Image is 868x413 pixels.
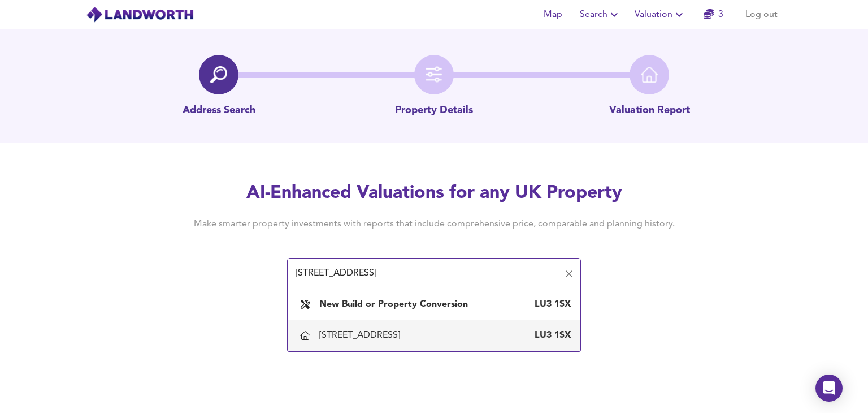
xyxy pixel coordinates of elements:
button: Log out [741,3,782,26]
button: Search [575,3,626,26]
button: 3 [695,3,731,26]
img: logo [86,6,194,23]
span: Map [539,7,566,23]
input: Enter a postcode to start... [292,263,559,285]
button: Valuation [630,3,691,26]
div: LU3 1SX [526,298,571,311]
p: Address Search [183,104,255,118]
div: Open Intercom Messenger [815,375,843,402]
p: Valuation Report [609,104,690,118]
span: Log out [745,7,778,23]
button: Map [535,3,571,26]
h4: Make smarter property investments with reports that include comprehensive price, comparable and p... [176,218,692,230]
span: Search [580,7,621,23]
p: Property Details [395,104,473,118]
b: New Build or Property Conversion [319,300,468,309]
div: LU3 1SX [526,329,571,342]
a: 3 [704,7,723,23]
div: [STREET_ADDRESS] [319,329,405,342]
h2: AI-Enhanced Valuations for any UK Property [176,181,692,206]
button: Clear [561,266,577,282]
img: home-icon [641,66,658,83]
img: search-icon [210,66,227,83]
img: filter-icon [426,66,442,83]
span: Valuation [635,7,686,23]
